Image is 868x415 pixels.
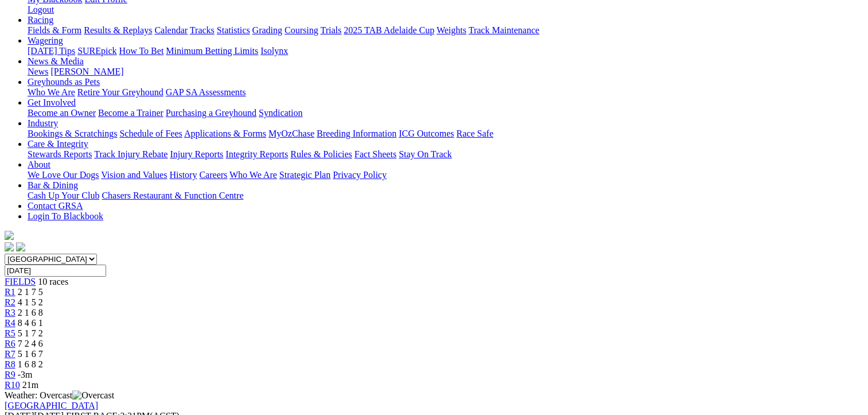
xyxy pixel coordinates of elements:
[28,108,863,118] div: Get Involved
[28,25,863,36] div: Racing
[28,67,863,77] div: News & Media
[28,180,78,190] a: Bar & Dining
[28,191,863,201] div: Bar & Dining
[28,149,863,160] div: Care & Integrity
[5,349,15,359] a: R7
[102,191,243,200] a: Chasers Restaurant & Function Centre
[18,359,43,369] span: 1 6 8 2
[5,231,14,240] img: logo-grsa-white.png
[166,46,258,56] a: Minimum Betting Limits
[28,201,83,211] a: Contact GRSA
[28,98,76,107] a: Get Involved
[18,349,43,359] span: 5 1 6 7
[119,46,164,56] a: How To Bet
[28,139,88,149] a: Care & Integrity
[456,129,493,138] a: Race Safe
[5,297,15,307] a: R2
[5,287,15,297] a: R1
[5,380,20,390] span: R10
[98,108,164,118] a: Become a Trainer
[28,5,54,14] a: Logout
[5,370,15,379] a: R9
[18,339,43,348] span: 7 2 4 6
[344,25,434,35] a: 2025 TAB Adelaide Cup
[5,265,106,277] input: Select date
[28,56,84,66] a: News & Media
[18,308,43,317] span: 2 1 6 8
[101,170,167,180] a: Vision and Values
[170,149,223,159] a: Injury Reports
[28,36,63,45] a: Wagering
[469,25,539,35] a: Track Maintenance
[5,328,15,338] a: R5
[28,118,58,128] a: Industry
[28,149,92,159] a: Stewards Reports
[279,170,330,180] a: Strategic Plan
[28,191,99,200] a: Cash Up Your Club
[28,129,863,139] div: Industry
[28,129,117,138] a: Bookings & Scratchings
[18,370,33,379] span: -3m
[320,25,341,35] a: Trials
[18,297,43,307] span: 4 1 5 2
[5,242,14,251] img: facebook.svg
[28,67,48,76] a: News
[399,149,451,159] a: Stay On Track
[28,46,75,56] a: [DATE] Tips
[28,87,75,97] a: Who We Are
[16,242,25,251] img: twitter.svg
[169,170,197,180] a: History
[28,77,100,87] a: Greyhounds as Pets
[225,149,288,159] a: Integrity Reports
[18,328,43,338] span: 5 1 7 2
[77,46,116,56] a: SUREpick
[5,359,15,369] a: R8
[5,277,36,286] a: FIELDS
[229,170,277,180] a: Who We Are
[94,149,168,159] a: Track Injury Rebate
[190,25,215,35] a: Tracks
[28,211,103,221] a: Login To Blackbook
[399,129,454,138] a: ICG Outcomes
[166,87,246,97] a: GAP SA Assessments
[28,87,863,98] div: Greyhounds as Pets
[5,401,98,410] a: [GEOGRAPHIC_DATA]
[28,108,96,118] a: Become an Owner
[72,390,114,401] img: Overcast
[166,108,256,118] a: Purchasing a Greyhound
[260,46,288,56] a: Isolynx
[28,25,81,35] a: Fields & Form
[18,318,43,328] span: 8 4 6 1
[437,25,466,35] a: Weights
[5,390,114,400] span: Weather: Overcast
[77,87,164,97] a: Retire Your Greyhound
[38,277,68,286] span: 10 races
[5,318,15,328] a: R4
[28,46,863,56] div: Wagering
[18,287,43,297] span: 2 1 7 5
[28,170,99,180] a: We Love Our Dogs
[28,170,863,180] div: About
[119,129,182,138] a: Schedule of Fees
[317,129,396,138] a: Breeding Information
[5,308,15,317] a: R3
[84,25,152,35] a: Results & Replays
[217,25,250,35] a: Statistics
[28,15,53,25] a: Racing
[5,339,15,348] a: R6
[50,67,123,76] a: [PERSON_NAME]
[199,170,227,180] a: Careers
[355,149,396,159] a: Fact Sheets
[154,25,188,35] a: Calendar
[290,149,352,159] a: Rules & Policies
